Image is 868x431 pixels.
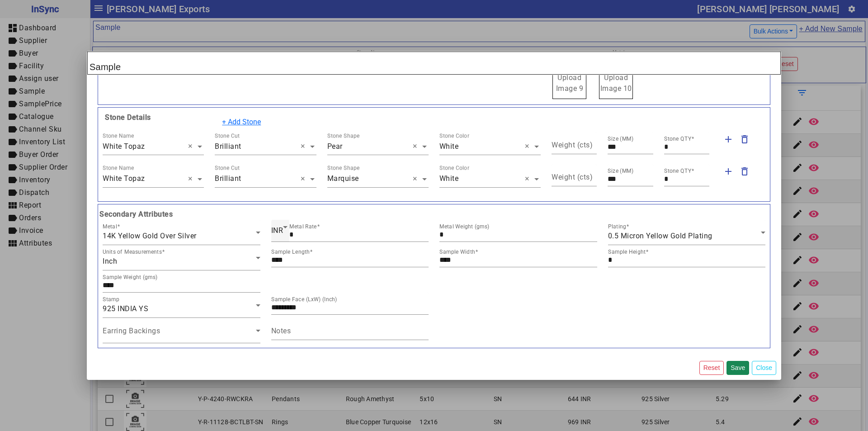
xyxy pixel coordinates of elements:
[271,296,337,303] mat-label: Sample Face (LxW) (Inch)
[103,113,151,122] b: Stone Details
[103,274,158,280] mat-label: Sample Weight (gms)
[552,173,593,181] mat-label: Weight (cts)
[327,132,360,140] div: Stone Shape
[413,141,420,152] span: Clear all
[723,134,734,145] mat-icon: add
[215,132,240,140] div: Stone Cut
[608,168,634,174] mat-label: Size (MM)
[439,249,475,255] mat-label: Sample Width
[103,257,117,265] span: Inch
[271,226,283,235] span: INR
[103,296,119,303] mat-label: Stamp
[608,232,712,240] span: 0.5 Micron Yellow Gold Plating
[413,174,420,185] span: Clear all
[289,223,317,230] mat-label: Metal Rate
[739,166,750,177] mat-icon: delete_outline
[103,232,197,240] span: 14K Yellow Gold Over Silver
[726,361,749,375] button: Save
[271,249,310,255] mat-label: Sample Length
[327,164,360,172] div: Stone Shape
[216,114,267,131] button: + Add Stone
[664,136,691,142] mat-label: Stone QTY
[752,361,776,375] button: Close
[215,164,240,172] div: Stone Cut
[103,132,134,140] div: Stone Name
[271,326,291,335] mat-label: Notes
[301,141,308,152] span: Clear all
[301,174,308,185] span: Clear all
[97,209,771,220] b: Secondary Attributes
[439,223,490,230] mat-label: Metal Weight (gms)
[608,249,646,255] mat-label: Sample Height
[699,361,724,375] button: Reset
[439,132,469,140] div: Stone Color
[739,134,750,145] mat-icon: delete_outline
[103,326,160,335] mat-label: Earring Backings
[525,174,533,185] span: Clear all
[608,136,634,142] mat-label: Size (MM)
[556,73,584,93] span: Upload Image 9
[188,141,196,152] span: Clear all
[664,168,691,174] mat-label: Stone QTY
[608,223,626,230] mat-label: Plating
[103,223,117,230] mat-label: Metal
[103,249,162,255] mat-label: Units of Measurements
[87,52,781,75] h2: Sample
[525,141,533,152] span: Clear all
[103,304,148,313] span: 925 INDIA YS
[103,164,134,172] div: Stone Name
[439,164,469,172] div: Stone Color
[552,140,593,149] mat-label: Weight (cts)
[188,174,196,185] span: Clear all
[600,73,632,93] span: Upload Image 10
[723,166,734,177] mat-icon: add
